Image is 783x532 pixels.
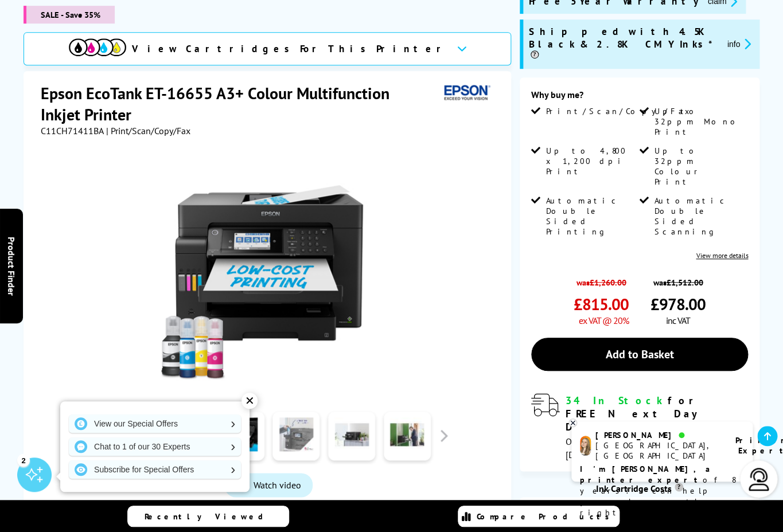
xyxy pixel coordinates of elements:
[531,394,748,460] div: modal_delivery
[241,393,258,409] div: ✕
[747,468,770,491] img: user-headset-light.svg
[41,83,439,125] h1: Epson EcoTank ET-16655 A3+ Colour Multifunction Inkjet Printer
[579,315,629,326] span: ex VAT @ 20%
[595,430,721,440] div: [PERSON_NAME]
[655,195,746,237] span: Automatic Double Sided Scanning
[666,277,703,288] strike: £1,512.00
[439,83,492,104] img: Epson
[531,89,748,106] div: Why buy me?
[655,106,746,137] span: Up to 32ppm Mono Print
[574,271,629,288] span: was
[132,42,447,55] span: View Cartridges For This Printer
[69,460,241,479] a: Subscribe for Special Offers
[566,436,727,460] span: Order in the next for Free Delivery [DATE] 03 September!
[69,414,241,433] a: View our Special Offers
[6,237,17,296] span: Product Finder
[666,315,690,326] span: inc VAT
[529,25,718,63] span: Shipped with 4.5K Black & 2.8K CMY Inks*
[254,479,301,491] span: Watch video
[546,146,637,177] span: Up to 4,800 x 1,200 dpi Print
[696,251,748,260] a: View more details
[520,483,759,494] div: Ink Cartridge Costs
[589,277,626,288] strike: £1,260.00
[531,338,748,371] a: Add to Basket
[106,125,190,136] span: | Print/Scan/Copy/Fax
[24,6,115,24] span: SALE - Save 35%
[127,506,289,527] a: Recently Viewed
[458,506,620,527] a: Compare Products
[580,464,714,485] b: I'm [PERSON_NAME], a printer expert
[546,195,637,237] span: Automatic Double Sided Printing
[723,37,754,50] button: promo-description
[566,394,668,407] span: 34 In Stock
[650,271,706,288] span: was
[477,511,616,522] span: Compare Products
[156,159,381,384] img: Epson EcoTank ET-16655
[655,146,746,187] span: Up to 32ppm Colour Print
[546,106,694,116] span: Print/Scan/Copy/Fax
[69,38,126,56] img: cmyk-icon.svg
[566,394,748,433] div: for FREE Next Day Delivery
[41,125,104,136] span: C11CH71411BA
[574,294,629,315] span: £815.00
[595,440,721,461] div: [GEOGRAPHIC_DATA], [GEOGRAPHIC_DATA]
[224,473,313,497] a: Product_All_Videos
[17,453,30,466] div: 2
[69,437,241,456] a: Chat to 1 of our 30 Experts
[650,294,706,315] span: £978.00
[145,511,275,522] span: Recently Viewed
[580,464,744,518] p: of 8 years! I can help you choose the right product
[580,436,591,456] img: amy-livechat.png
